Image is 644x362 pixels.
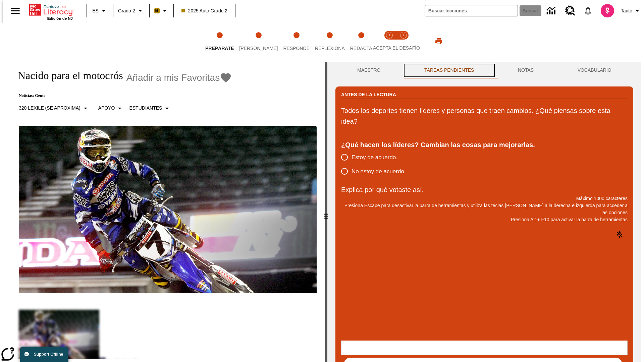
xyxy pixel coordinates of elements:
button: Haga clic para activar la función de reconocimiento de voz [611,227,628,243]
button: Redacta step 5 of 5 [345,23,378,60]
button: Perfil/Configuración [618,5,644,17]
input: Buscar campo [425,5,518,16]
p: Apoyo [98,105,115,112]
button: TAREAS PENDIENTES [402,62,496,78]
p: Noticias: Gente [11,93,232,98]
span: Grado 2 [118,7,135,14]
button: Maestro [335,62,402,78]
p: Presiona Alt + F10 para activar la barra de herramientas [341,216,628,223]
button: Lee step 2 of 5 [234,23,283,60]
button: Lenguaje: ES, Selecciona un idioma [89,5,111,17]
span: Tauto [621,7,632,14]
span: ES [92,7,99,14]
button: Boost El color de la clase es anaranjado claro. Cambiar el color de la clase. [152,5,171,17]
div: Portada [29,2,73,20]
p: 320 Lexile (Se aproxima) [19,105,80,112]
span: No estoy de acuerdo. [352,167,406,176]
span: Support Offline [34,352,63,357]
span: 2025 Auto Grade 2 [181,7,228,14]
button: Reflexiona step 4 of 5 [310,23,350,60]
span: [PERSON_NAME] [239,46,278,51]
span: Reflexiona [315,46,345,51]
span: B [155,6,159,15]
button: Abrir el menú lateral [5,1,25,21]
button: Prepárate step 1 of 5 [200,23,239,60]
a: Centro de información [543,2,561,20]
div: ¿Qué hacen los líderes? Cambian las cosas para mejorarlas. [341,139,628,150]
img: El corredor de motocrós James Stewart vuela por los aires en su motocicleta de montaña [19,126,317,294]
p: Explica por qué votaste así. [341,184,628,195]
span: Prepárate [205,46,234,51]
div: activity [327,62,641,362]
button: Acepta el desafío lee step 1 of 2 [380,23,399,60]
a: Notificaciones [579,2,597,19]
p: Máximo 1000 caracteres [341,195,628,202]
button: Imprimir [428,35,449,47]
div: Pulsa la tecla de intro o la barra espaciadora y luego presiona las flechas de derecha e izquierd... [325,62,327,362]
span: Añadir a mis Favoritas [126,72,220,83]
span: Edición de NJ [47,16,73,20]
span: Redacta [350,46,372,51]
button: Seleccione Lexile, 320 Lexile (Se aproxima) [16,102,92,114]
span: ACEPTA EL DESAFÍO [373,45,420,51]
button: VOCABULARIO [555,62,633,78]
text: 2 [402,34,404,37]
button: Responde step 3 of 5 [278,23,315,60]
span: Estoy de acuerdo. [352,153,397,162]
button: Seleccionar estudiante [126,102,174,114]
button: Escoja un nuevo avatar [597,2,618,19]
button: Support Offline [20,347,68,362]
div: reading [3,62,325,359]
h1: Nacido para el motocrós [11,69,123,82]
img: avatar image [601,4,614,17]
span: Responde [283,46,310,51]
a: Centro de recursos, Se abrirá en una pestaña nueva. [561,2,579,20]
button: NOTAS [496,62,556,78]
body: Explica por qué votaste así. Máximo 1000 caracteres Presiona Alt + F10 para activar la barra de h... [3,5,98,11]
button: Añadir a mis Favoritas - Nacido para el motocrós [126,72,232,83]
p: Todos los deportes tienen líderes y personas que traen cambios. ¿Qué piensas sobre esta idea? [341,105,628,127]
text: 1 [388,34,390,37]
button: Acepta el desafío contesta step 2 of 2 [394,23,413,60]
div: Instructional Panel Tabs [335,62,633,78]
p: Presiona Escape para desactivar la barra de herramientas y utiliza las teclas [PERSON_NAME] a la ... [341,202,628,216]
button: Grado: Grado 2, Elige un grado [115,5,147,17]
h2: Antes de la lectura [341,91,396,98]
button: Tipo de apoyo, Apoyo [96,102,127,114]
p: Estudiantes [129,105,162,112]
div: poll [341,150,411,178]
